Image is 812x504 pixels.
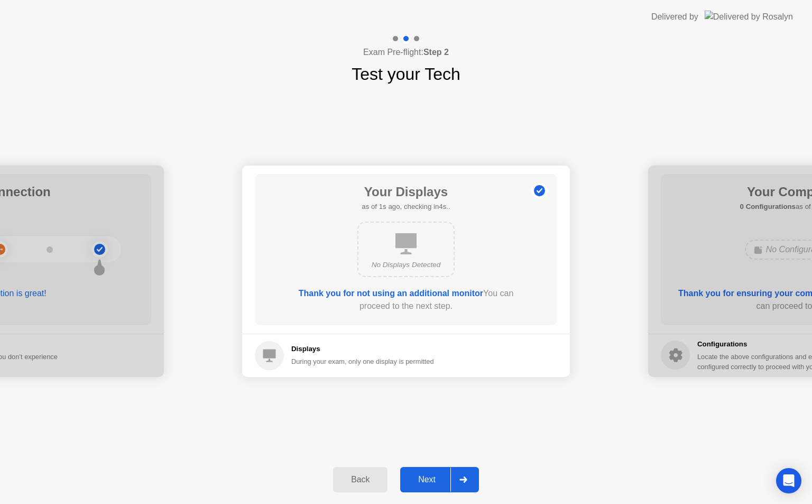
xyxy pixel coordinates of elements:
[291,356,434,366] div: During your exam, only one display is permitted
[291,344,434,354] h5: Displays
[705,11,793,23] img: Delivered by Rosalyn
[367,260,445,270] div: No Displays Detected
[285,287,527,313] div: You can proceed to the next step.
[336,475,384,484] div: Back
[362,201,450,212] h5: as of 1s ago, checking in4s..
[400,467,479,492] button: Next
[423,48,449,57] b: Step 2
[362,182,450,201] h1: Your Displays
[403,475,450,484] div: Next
[776,468,801,493] div: Open Intercom Messenger
[299,289,483,298] b: Thank you for not using an additional monitor
[651,11,698,23] div: Delivered by
[352,61,460,87] h1: Test your Tech
[363,46,449,59] h4: Exam Pre-flight:
[333,467,387,492] button: Back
